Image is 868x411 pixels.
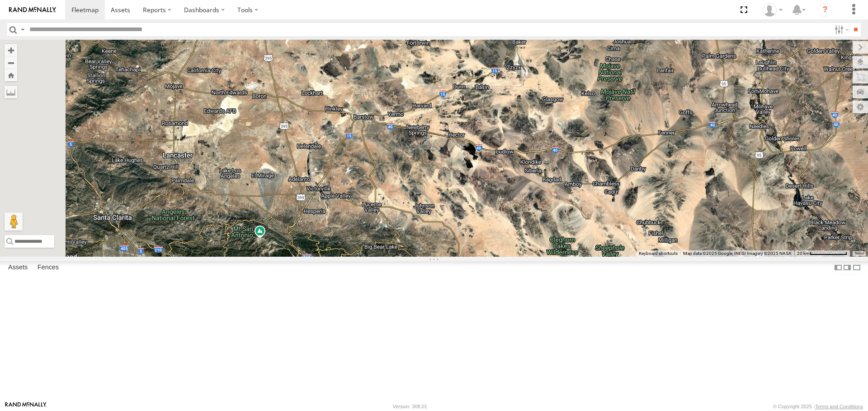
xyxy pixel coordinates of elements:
[773,404,863,409] div: © Copyright 2025 -
[852,261,861,274] label: Hide Summary Table
[818,3,832,17] i: ?
[683,251,792,256] span: Map data ©2025 Google, INEGI Imagery ©2025 NASA
[393,404,427,409] div: Version: 308.01
[639,250,678,257] button: Keyboard shortcuts
[843,261,852,274] label: Dock Summary Table to the Right
[854,251,864,255] a: Terms (opens in new tab)
[831,23,850,36] label: Search Filter Options
[9,7,56,13] img: rand-logo.svg
[759,3,786,17] div: Dwight Wallace
[5,212,23,231] button: Drag Pegman onto the map to open Street View
[33,262,63,274] label: Fences
[5,56,17,69] button: Zoom out
[797,251,810,256] span: 20 km
[5,69,17,81] button: Zoom Home
[834,261,843,274] label: Dock Summary Table to the Left
[5,402,47,411] a: Visit our Website
[853,101,868,113] label: Map Settings
[815,404,863,409] a: Terms and Conditions
[5,44,17,56] button: Zoom in
[5,86,17,98] label: Measure
[19,23,26,36] label: Search Query
[794,250,850,257] button: Map Scale: 20 km per 79 pixels
[4,262,32,274] label: Assets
